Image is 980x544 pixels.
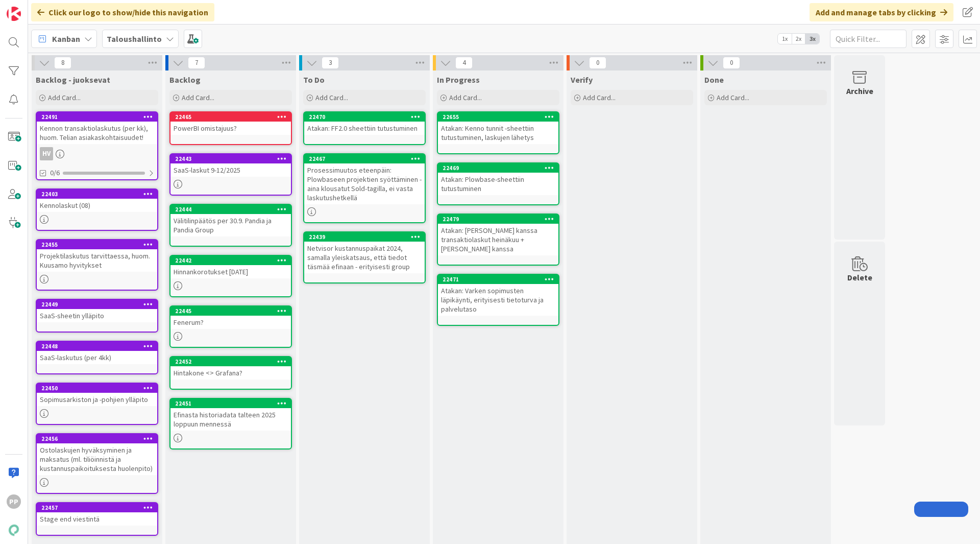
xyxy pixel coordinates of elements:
div: Hintakone <> Grafana? [170,366,291,380]
img: avatar [7,523,21,537]
div: PP [7,494,21,509]
div: 22403 [41,191,157,198]
a: 22442Hinnankorotukset [DATE] [169,255,292,297]
a: 22655Atakan: Kenno tunnit -sheettiin tutustuminen, laskujen lähetys [437,111,559,154]
div: 22491 [37,112,157,122]
div: PowerBI omistajuus? [170,122,291,135]
div: Kennolaskut (08) [37,199,157,212]
div: HV [40,147,53,160]
span: 2x [792,34,805,44]
div: 22455Projektilaskutus tarvittaessa, huom. Kuusamo hyvitykset [37,240,157,272]
div: 22452 [170,357,291,366]
div: 22469Atakan: Plowbase-sheettiin tutustuminen [438,163,558,195]
div: Prosessimuutos eteenpäin: Plowbaseen projektien syöttäminen - aina klousatut Sold-tagilla, ei vas... [304,163,425,204]
div: 22451 [170,399,291,408]
div: 22467 [309,155,425,162]
div: 22445 [175,308,291,315]
div: 22449 [37,300,157,309]
div: 22455 [41,241,157,248]
a: 22450Sopimusarkiston ja -pohjien ylläpito [36,383,158,425]
div: 22470Atakan: FF2.0 sheettiin tutustuminen [304,112,425,135]
div: 22465PowerBI omistajuus? [170,112,291,135]
div: 22450 [41,385,157,392]
div: 22443 [170,154,291,163]
div: 22442 [170,256,291,265]
a: 22448SaaS-laskutus (per 4kk) [36,341,158,374]
span: Backlog - juoksevat [36,75,110,85]
img: Visit kanbanzone.com [7,7,21,21]
a: 22444Välitilinpäätös per 30.9. Pandia ja Pandia Group [169,204,292,247]
div: Fenerum? [170,316,291,329]
div: 22470 [304,112,425,122]
span: Add Card... [182,93,214,102]
div: 22457Stage end viestintä [37,503,157,526]
div: Hinnankorotukset [DATE] [170,265,291,278]
span: 0 [589,57,606,69]
div: 22471 [438,275,558,284]
div: 22471 [443,276,558,283]
div: SaaS-laskutus (per 4kk) [37,351,157,364]
a: 22445Fenerum? [169,305,292,348]
a: 22403Kennolaskut (08) [36,188,158,231]
div: 22439Netvisor kustannuspaikat 2024, samalla yleiskatsaus, että tiedot täsmää efinaan - erityisest... [304,232,425,273]
div: 22450Sopimusarkiston ja -pohjien ylläpito [37,384,157,406]
div: 22444 [170,205,291,214]
div: 22471Atakan: Varken sopimusten läpikäynti, erityisesti tietoturva ja palvelutaso [438,275,558,316]
div: 22445 [170,306,291,316]
div: 22655Atakan: Kenno tunnit -sheettiin tutustuminen, laskujen lähetys [438,112,558,144]
div: 22450 [37,384,157,393]
div: 22456 [41,435,157,442]
div: 22442 [175,257,291,264]
div: 22444Välitilinpäätös per 30.9. Pandia ja Pandia Group [170,205,291,236]
a: 22479Atakan: [PERSON_NAME] kanssa transaktiolaskut heinäkuu + [PERSON_NAME] kanssa [437,214,559,266]
a: 22465PowerBI omistajuus? [169,111,292,145]
span: Verify [571,75,593,85]
div: 22443SaaS-laskut 9-12/2025 [170,154,291,177]
div: Kennon transaktiolaskutus (per kk), huom. Telian asiakaskohtaisuudet! [37,122,157,144]
div: 22455 [37,240,157,249]
span: 4 [455,57,473,69]
a: 22449SaaS-sheetin ylläpito [36,299,158,333]
span: Add Card... [583,93,616,102]
div: 22457 [41,504,157,511]
div: Välitilinpäätös per 30.9. Pandia ja Pandia Group [170,214,291,236]
a: 22455Projektilaskutus tarvittaessa, huom. Kuusamo hyvitykset [36,239,158,291]
div: 22449SaaS-sheetin ylläpito [37,300,157,322]
div: SaaS-sheetin ylläpito [37,309,157,322]
div: 22439 [304,232,425,242]
div: Stage end viestintä [37,512,157,526]
div: 22479Atakan: [PERSON_NAME] kanssa transaktiolaskut heinäkuu + [PERSON_NAME] kanssa [438,215,558,255]
a: 22443SaaS-laskut 9-12/2025 [169,153,292,196]
div: 22448 [41,343,157,350]
div: 22491 [41,113,157,121]
a: 22467Prosessimuutos eteenpäin: Plowbaseen projektien syöttäminen - aina klousatut Sold-tagilla, e... [303,153,426,223]
div: 22444 [175,206,291,213]
span: 8 [54,57,71,69]
div: 22451Efinasta historiadata talteen 2025 loppuun mennessä [170,399,291,431]
div: Click our logo to show/hide this navigation [31,3,214,21]
div: Atakan: [PERSON_NAME] kanssa transaktiolaskut heinäkuu + [PERSON_NAME] kanssa [438,224,558,255]
div: Efinasta historiadata talteen 2025 loppuun mennessä [170,408,291,431]
div: Atakan: Plowbase-sheettiin tutustuminen [438,173,558,195]
div: 22456 [37,434,157,443]
div: 22451 [175,400,291,407]
span: 1x [778,34,792,44]
div: Add and manage tabs by clicking [810,3,953,21]
a: 22452Hintakone <> Grafana? [169,356,292,390]
div: 22452 [175,358,291,365]
div: 22465 [175,113,291,121]
div: 22443 [175,155,291,162]
span: To Do [303,75,325,85]
div: Atakan: Kenno tunnit -sheettiin tutustuminen, laskujen lähetys [438,122,558,144]
div: 22469 [443,164,558,172]
div: 22448 [37,342,157,351]
div: 22465 [170,112,291,122]
a: 22491Kennon transaktiolaskutus (per kk), huom. Telian asiakaskohtaisuudet!HV0/6 [36,111,158,180]
div: 22448SaaS-laskutus (per 4kk) [37,342,157,364]
div: Atakan: Varken sopimusten läpikäynti, erityisesti tietoturva ja palvelutaso [438,284,558,316]
div: Sopimusarkiston ja -pohjien ylläpito [37,393,157,406]
a: 22469Atakan: Plowbase-sheettiin tutustuminen [437,162,559,205]
div: Delete [847,271,872,283]
div: SaaS-laskut 9-12/2025 [170,163,291,177]
div: Atakan: FF2.0 sheettiin tutustuminen [304,122,425,135]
